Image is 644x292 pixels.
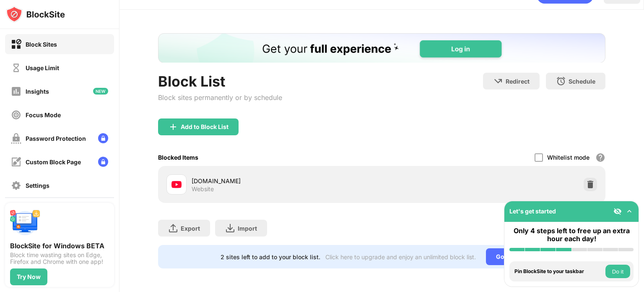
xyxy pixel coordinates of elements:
[93,88,108,95] img: new-icon.svg
[325,253,476,260] div: Click here to upgrade and enjoy an unlimited block list.
[625,207,634,216] img: omni-setup-toggle.svg
[26,158,81,166] div: Custom Block Page
[221,253,320,260] div: 2 sites left to add to your block list.
[509,227,634,243] div: Only 4 steps left to free up an extra hour each day!
[158,154,198,161] div: Blocked Items
[98,157,108,167] img: lock-menu.svg
[171,179,182,189] img: favicons
[238,225,257,232] div: Import
[547,154,589,161] div: Whitelist mode
[605,265,630,278] button: Do it
[506,78,530,85] div: Redirect
[509,208,556,215] div: Let's get started
[514,268,603,274] div: Pin BlockSite to your taskbar
[11,180,21,191] img: settings-off.svg
[10,208,40,238] img: push-desktop.svg
[192,176,382,185] div: [DOMAIN_NAME]
[11,110,21,120] img: focus-off.svg
[613,207,622,216] img: eye-not-visible.svg
[569,78,595,85] div: Schedule
[98,133,108,143] img: lock-menu.svg
[158,33,605,63] iframe: Banner
[486,248,543,265] div: Go Unlimited
[192,185,214,193] div: Website
[11,157,21,167] img: customize-block-page-off.svg
[10,242,109,250] div: BlockSite for Windows BETA
[26,135,86,142] div: Password Protection
[26,182,49,189] div: Settings
[11,39,21,50] img: block-on.svg
[26,41,57,48] div: Block Sites
[10,252,109,265] div: Block time wasting sites on Edge, Firefox and Chrome with one app!
[17,274,41,280] div: Try Now
[11,86,21,97] img: insights-off.svg
[181,124,229,130] div: Add to Block List
[158,93,282,102] div: Block sites permanently or by schedule
[6,6,65,23] img: logo-blocksite.svg
[26,88,49,95] div: Insights
[181,225,200,232] div: Export
[11,63,21,73] img: time-usage-off.svg
[158,73,282,90] div: Block List
[11,133,21,144] img: password-protection-off.svg
[26,64,59,71] div: Usage Limit
[26,111,61,118] div: Focus Mode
